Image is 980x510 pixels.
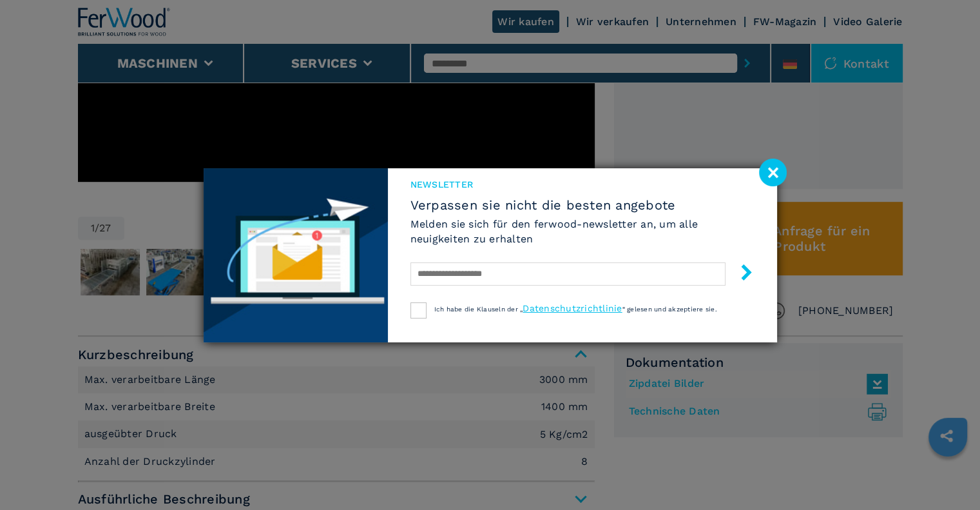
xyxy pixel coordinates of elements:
[725,259,754,289] button: submit-button
[523,303,622,313] a: Datenschutzrichtlinie
[204,168,388,342] img: Newsletter image
[434,306,523,313] span: Ich habe die Klauseln der „
[410,178,754,191] span: Newsletter
[622,306,717,313] span: “ gelesen und akzeptiere sie.
[410,217,754,246] h6: Melden sie sich für den ferwood-newsletter an, um alle neuigkeiten zu erhalten
[410,197,754,213] span: Verpassen sie nicht die besten angebote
